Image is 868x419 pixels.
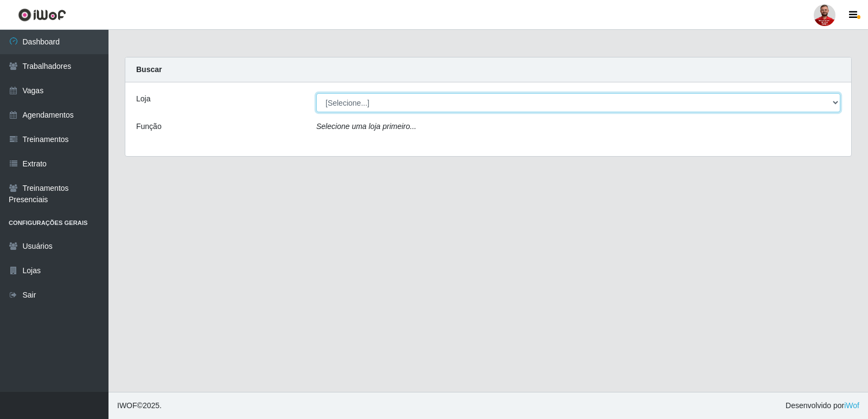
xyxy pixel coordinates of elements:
label: Função [136,121,162,132]
i: Selecione uma loja primeiro... [316,122,416,131]
a: iWof [844,401,859,410]
strong: Buscar [136,65,162,74]
span: © 2025 . [117,400,162,411]
img: CoreUI Logo [18,8,66,22]
span: IWOF [117,401,137,410]
span: Desenvolvido por [786,400,859,411]
label: Loja [136,93,150,105]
